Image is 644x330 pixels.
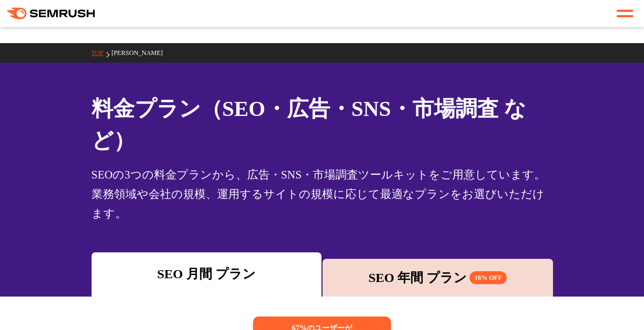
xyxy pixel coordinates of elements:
[368,271,467,285] font: SEO 年間 プラン
[111,49,171,57] a: [PERSON_NAME]
[470,271,507,284] span: 16% OFF
[97,264,317,284] div: SEO 月間 プラン
[92,49,111,57] a: TOP
[92,165,553,223] div: SEOの3つの料金プランから、広告・SNS・市場調査ツールキットをご用意しています。業務領域や会社の規模、運用するサイトの規模に応じて最適なプランをお選びいただけます。
[92,93,553,156] h1: 料金プラン（SEO・広告・SNS・市場調査 など）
